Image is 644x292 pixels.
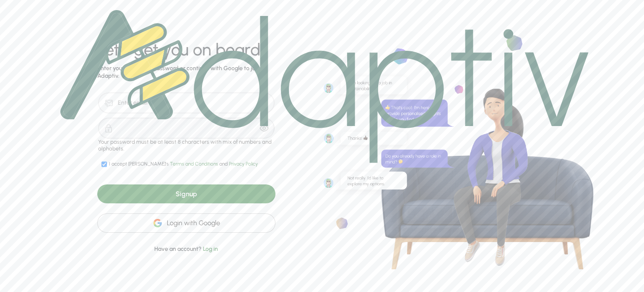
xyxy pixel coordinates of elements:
[97,235,275,253] div: Have an account?
[97,213,275,233] div: Login with Google
[97,184,275,204] div: Signup
[203,245,218,253] span: Log in
[153,218,163,228] img: google-icon.2f27fcd6077ff8336a97d9c3f95f339d.svg
[60,10,589,163] img: logo.1749501288befa47a911bf1f7fa84db0.svg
